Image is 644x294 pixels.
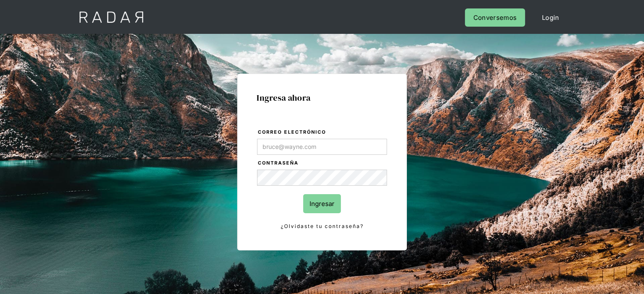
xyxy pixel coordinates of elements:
input: Ingresar [303,194,341,213]
input: bruce@wayne.com [257,139,387,155]
a: ¿Olvidaste tu contraseña? [257,222,387,231]
form: Login Form [257,128,387,231]
label: Correo electrónico [258,128,387,137]
a: Login [533,8,568,27]
h1: Ingresa ahora [257,93,387,102]
a: Conversemos [465,8,525,27]
label: Contraseña [258,159,387,168]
